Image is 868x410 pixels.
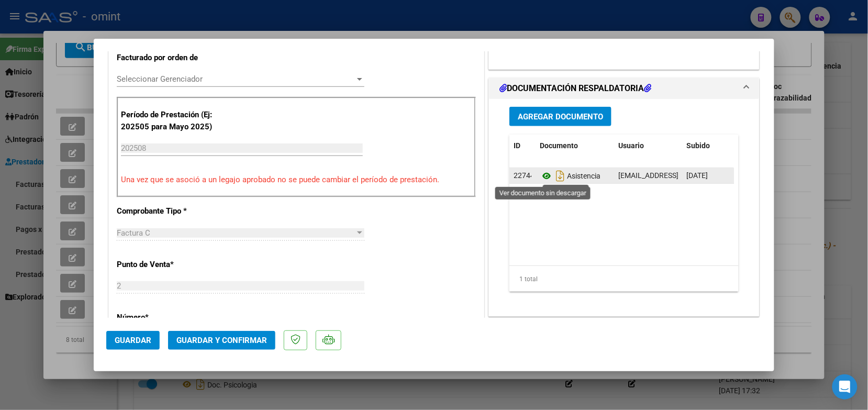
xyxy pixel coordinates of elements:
div: DOCUMENTACIÓN RESPALDATORIA [489,99,759,316]
span: Factura C [117,228,150,238]
span: 22744 [514,171,535,180]
span: Guardar [115,336,151,345]
p: Una vez que se asoció a un legajo aprobado no se puede cambiar el período de prestación. [121,174,472,186]
p: Punto de Venta [117,259,225,271]
button: Agregar Documento [509,107,611,126]
span: Guardar y Confirmar [176,336,267,345]
datatable-header-cell: Usuario [614,135,682,157]
span: Subido [686,141,710,150]
span: [DATE] [686,171,708,180]
datatable-header-cell: Subido [682,135,735,157]
span: Documento [540,141,578,150]
span: [EMAIL_ADDRESS][DOMAIN_NAME] - [PERSON_NAME] [618,171,796,180]
datatable-header-cell: Documento [536,135,614,157]
span: Agregar Documento [518,112,603,121]
i: Descargar documento [553,168,567,184]
p: Comprobante Tipo * [117,205,225,217]
span: ID [514,141,520,150]
button: Guardar y Confirmar [168,331,275,350]
div: 1 total [509,266,739,292]
p: Número [117,312,225,324]
p: Facturado por orden de [117,52,225,64]
h1: DOCUMENTACIÓN RESPALDATORIA [499,82,651,95]
span: Usuario [618,141,644,150]
div: Open Intercom Messenger [832,374,858,400]
button: Guardar [106,331,160,350]
p: Período de Prestación (Ej: 202505 para Mayo 2025) [121,109,226,132]
span: Seleccionar Gerenciador [117,74,355,84]
span: Asistencia [540,172,600,180]
datatable-header-cell: ID [509,135,536,157]
mat-expansion-panel-header: DOCUMENTACIÓN RESPALDATORIA [489,78,759,99]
